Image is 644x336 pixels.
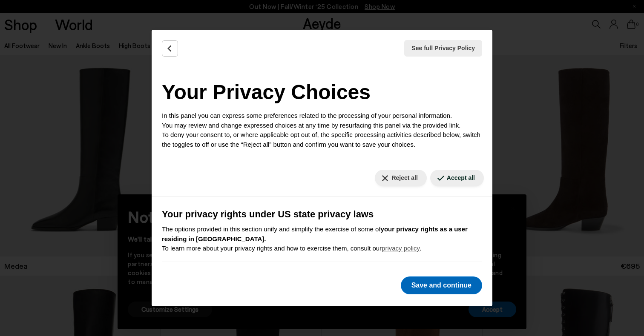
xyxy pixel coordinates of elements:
button: See full Privacy Policy [404,40,482,57]
button: Reject all [375,170,426,186]
h3: Your privacy rights under US state privacy laws [162,207,482,221]
button: Accept all [430,170,484,186]
button: Save and continue [401,276,482,294]
h2: Your Privacy Choices [162,77,482,108]
button: Back [162,40,178,57]
span: See full Privacy Policy [411,44,475,53]
p: In this panel you can express some preferences related to the processing of your personal informa... [162,111,482,149]
p: The options provided in this section unify and simplify the exercise of some of To learn more abo... [162,225,482,253]
b: your privacy rights as a user residing in [GEOGRAPHIC_DATA]. [162,225,468,242]
a: privacy policy [382,245,420,252]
